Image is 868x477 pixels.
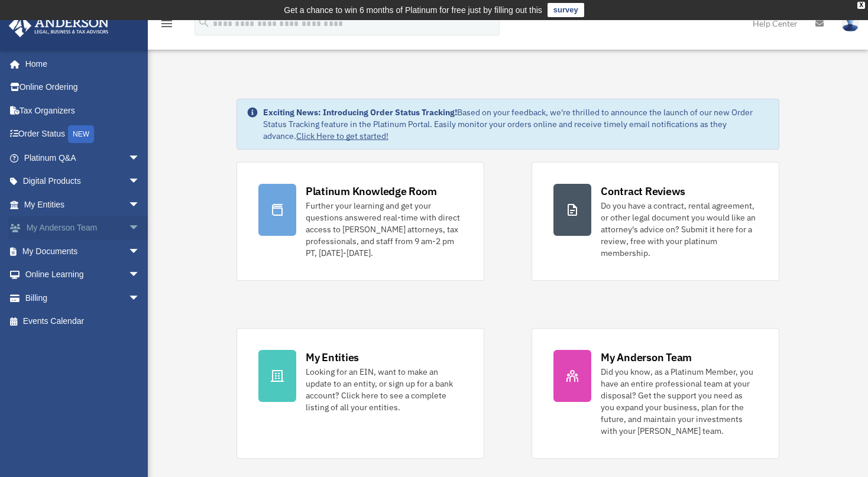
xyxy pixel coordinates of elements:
[237,328,484,459] a: My Entities Looking for an EIN, want to make an update to an entity, or sign up for a bank accoun...
[160,17,174,31] i: menu
[306,350,359,365] div: My Entities
[128,216,152,241] span: arrow_drop_down
[8,122,158,147] a: Order StatusNEW
[548,3,584,17] a: survey
[8,99,158,122] a: Tax Organizers
[532,328,779,459] a: My Anderson Team Did you know, as a Platinum Member, you have an entire professional team at your...
[8,76,158,99] a: Online Ordering
[306,184,437,199] div: Platinum Knowledge Room
[128,263,152,287] span: arrow_drop_down
[857,2,865,9] div: close
[841,15,859,32] img: User Pic
[128,170,152,194] span: arrow_drop_down
[601,366,757,437] div: Did you know, as a Platinum Member, you have an entire professional team at your disposal? Get th...
[263,107,457,118] strong: Exciting News: Introducing Order Status Tracking!
[532,162,779,281] a: Contract Reviews Do you have a contract, rental agreement, or other legal document you would like...
[8,263,158,287] a: Online Learningarrow_drop_down
[8,146,158,170] a: Platinum Q&Aarrow_drop_down
[296,131,388,141] a: Click Here to get started!
[5,14,112,37] img: Anderson Advisors Platinum Portal
[8,286,158,310] a: Billingarrow_drop_down
[8,170,158,193] a: Digital Productsarrow_drop_down
[601,350,692,365] div: My Anderson Team
[128,146,152,170] span: arrow_drop_down
[601,200,757,259] div: Do you have a contract, rental agreement, or other legal document you would like an attorney's ad...
[284,3,542,17] div: Get a chance to win 6 months of Platinum for free just by filling out this
[8,216,158,240] a: My Anderson Teamarrow_drop_down
[8,310,158,333] a: Events Calendar
[160,21,174,31] a: menu
[263,106,769,142] div: Based on your feedback, we're thrilled to announce the launch of our new Order Status Tracking fe...
[8,193,158,216] a: My Entitiesarrow_drop_down
[306,366,462,413] div: Looking for an EIN, want to make an update to an entity, or sign up for a bank account? Click her...
[197,16,210,29] i: search
[8,239,158,263] a: My Documentsarrow_drop_down
[68,125,94,143] div: NEW
[306,200,462,259] div: Further your learning and get your questions answered real-time with direct access to [PERSON_NAM...
[128,239,152,264] span: arrow_drop_down
[128,286,152,310] span: arrow_drop_down
[237,162,484,281] a: Platinum Knowledge Room Further your learning and get your questions answered real-time with dire...
[8,52,152,76] a: Home
[601,184,685,199] div: Contract Reviews
[128,193,152,217] span: arrow_drop_down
